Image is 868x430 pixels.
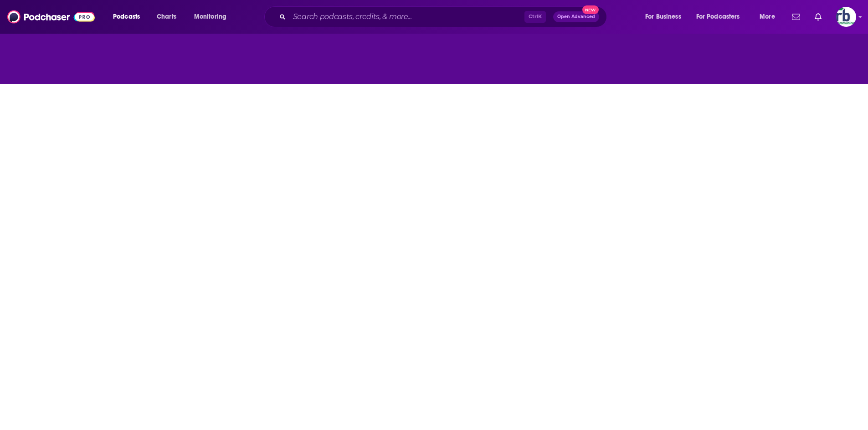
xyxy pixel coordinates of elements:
a: Show notifications dropdown [811,9,825,25]
button: open menu [107,10,152,24]
div: Search podcasts, credits, & more... [273,6,616,27]
span: Charts [157,10,176,23]
button: Show profile menu [836,7,856,27]
button: open menu [639,10,693,24]
span: Podcasts [113,10,140,23]
a: Show notifications dropdown [788,9,804,25]
span: Open Advanced [557,15,595,19]
button: open menu [690,10,753,24]
button: Open AdvancedNew [553,11,599,22]
button: open menu [188,10,238,24]
span: For Business [645,10,681,23]
button: open menu [753,10,786,24]
a: Charts [151,10,182,24]
span: New [582,5,599,14]
span: For Podcasters [696,10,740,23]
span: Monitoring [194,10,226,23]
span: Ctrl K [524,11,546,23]
img: User Profile [836,7,856,27]
img: Podchaser - Follow, Share and Rate Podcasts [7,8,95,25]
span: Logged in as johannarb [836,7,856,27]
input: Search podcasts, credits, & more... [289,10,524,24]
span: More [760,10,775,23]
